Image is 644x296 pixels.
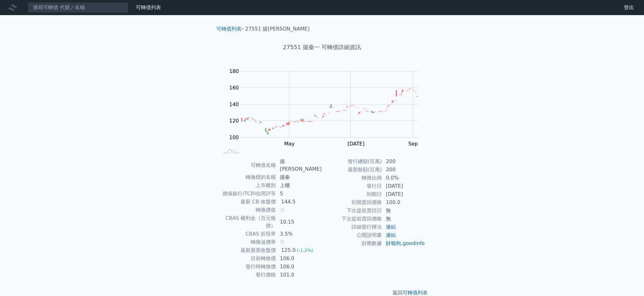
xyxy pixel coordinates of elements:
[408,141,418,147] tspan: Sep
[382,239,425,248] td: ,
[219,190,276,198] td: 擔保銀行/TCRI信用評等
[216,26,241,32] a: 可轉債列表
[229,85,239,91] tspan: 160
[402,290,428,296] a: 可轉債列表
[219,238,276,246] td: 轉換溢價率
[619,3,639,13] a: 登出
[276,181,322,190] td: 上櫃
[382,174,425,182] td: 0.0%
[136,4,161,10] a: 可轉債列表
[276,254,322,263] td: 106.0
[382,190,425,198] td: [DATE]
[382,166,425,174] td: 200
[229,68,239,74] tspan: 180
[219,198,276,206] td: 最新 CB 收盤價
[382,182,425,190] td: [DATE]
[322,166,382,174] td: 最新餘額(百萬)
[219,206,276,214] td: 轉換價值
[219,173,276,181] td: 轉換標的名稱
[219,230,276,238] td: CBAS 折現率
[297,248,313,253] span: (-1.2%)
[219,263,276,271] td: 發行時轉換價
[229,101,239,107] tspan: 140
[322,190,382,198] td: 到期日
[280,239,285,245] span: 無
[322,231,382,239] td: 公開說明書
[276,173,322,181] td: 揚秦
[322,215,382,223] td: 下次提前賣回價格
[322,198,382,207] td: 到期賣回價格
[229,134,239,140] tspan: 100
[322,182,382,190] td: 發行日
[245,25,310,33] li: 27551 揚[PERSON_NAME]
[219,271,276,279] td: 發行價格
[382,207,425,215] td: 無
[280,207,285,213] span: 無
[280,247,297,254] div: 125.0
[382,198,425,207] td: 100.0
[280,198,297,206] div: 144.5
[219,246,276,254] td: 最新股票收盤價
[322,207,382,215] td: 下次提前賣回日
[216,25,243,33] li: ›
[219,254,276,263] td: 目前轉換價
[219,181,276,190] td: 上市櫃別
[322,239,382,248] td: 財務數據
[382,157,425,166] td: 200
[347,141,364,147] tspan: [DATE]
[226,68,427,147] g: Chart
[386,224,396,230] a: 連結
[386,232,396,238] a: 連結
[386,240,401,246] a: 財報狗
[322,223,382,231] td: 詳細發行辦法
[276,157,322,173] td: 揚[PERSON_NAME]
[219,214,276,230] td: CBAS 權利金（百元報價）
[276,190,322,198] td: 5
[219,157,276,173] td: 可轉債名稱
[276,230,322,238] td: 3.5%
[284,141,295,147] tspan: May
[229,118,239,124] tspan: 120
[276,271,322,279] td: 101.0
[322,174,382,182] td: 轉換比例
[276,263,322,271] td: 106.0
[28,2,128,13] input: 搜尋可轉債 代號／名稱
[276,214,322,230] td: 10.15
[322,157,382,166] td: 發行總額(百萬)
[211,43,433,52] h1: 27551 揚秦一 可轉債詳細資訊
[402,240,425,246] a: goodinfo
[382,215,425,223] td: 無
